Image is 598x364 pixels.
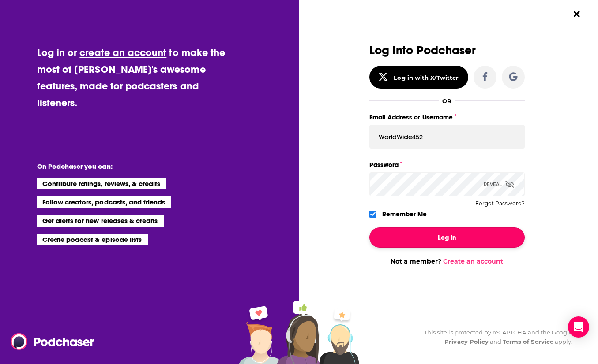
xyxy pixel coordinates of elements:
div: Open Intercom Messenger [568,316,589,338]
a: Terms of Service [503,338,553,345]
li: Get alerts for new releases & credits [37,215,164,226]
li: Create podcast & episode lists [37,234,148,245]
div: OR [442,97,451,104]
a: Privacy Policy [444,338,489,345]
img: Podchaser - Follow, Share and Rate Podcasts [11,333,95,350]
button: Forgot Password? [475,201,525,207]
a: Create an account [443,257,503,265]
button: Log In [369,227,525,248]
a: Podchaser - Follow, Share and Rate Podcasts [11,333,88,350]
label: Password [369,159,525,171]
button: Close Button [568,6,585,22]
label: Remember Me [382,208,427,220]
div: This site is protected by reCAPTCHA and the Google and apply. [417,328,572,346]
li: Follow creators, podcasts, and friends [37,196,172,208]
a: create an account [79,46,166,59]
li: Contribute ratings, reviews, & credits [37,178,167,189]
label: Email Address or Username [369,111,525,123]
li: On Podchaser you can: [37,162,214,171]
input: Email Address or Username [369,125,525,149]
div: Log in with X/Twitter [394,74,459,81]
div: Not a member? [369,257,525,265]
h3: Log Into Podchaser [369,44,525,57]
button: Log in with X/Twitter [369,66,468,89]
div: Reveal [484,172,514,196]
